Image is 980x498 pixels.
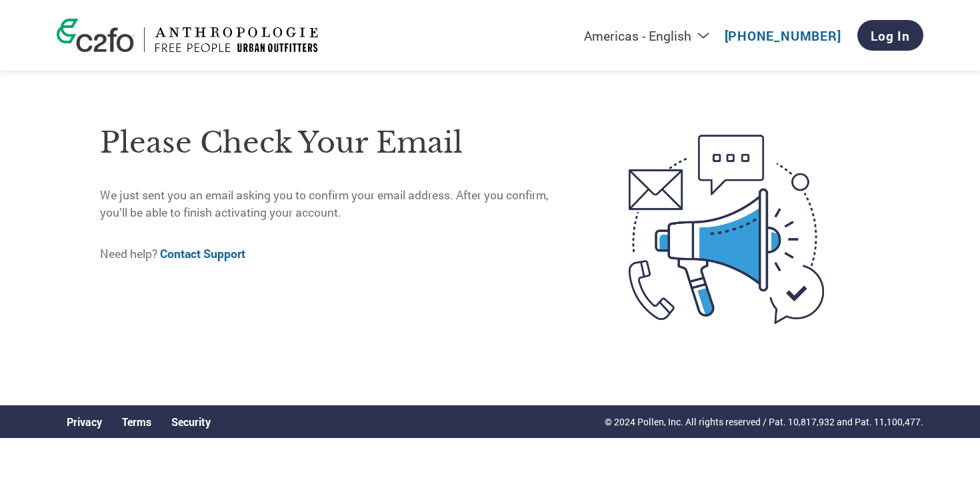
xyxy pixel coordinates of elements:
[171,415,211,429] a: Security
[573,111,880,348] img: open-email
[100,121,573,165] h1: Please check your email
[100,245,573,263] p: Need help?
[100,187,573,222] p: We just sent you an email asking you to confirm your email address. After you confirm, you’ll be ...
[160,246,245,261] a: Contact Support
[57,19,134,52] img: c2fo logo
[67,415,102,429] a: Privacy
[122,415,151,429] a: Terms
[155,27,318,52] img: Urban Outfitters
[857,20,923,51] a: Log In
[605,415,923,429] p: © 2024 Pollen, Inc. All rights reserved / Pat. 10,817,932 and Pat. 11,100,477.
[725,27,841,44] a: [PHONE_NUMBER]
